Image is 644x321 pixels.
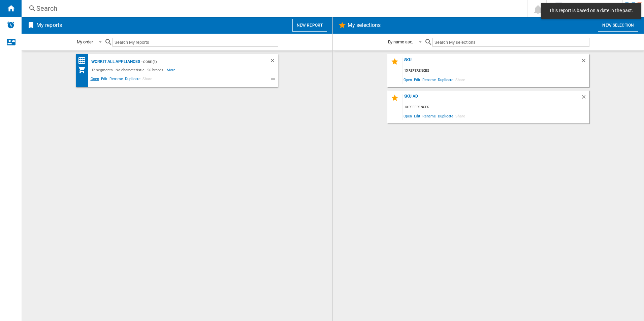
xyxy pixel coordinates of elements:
span: This report is based on a date in the past. [547,7,635,14]
h2: My selections [346,19,382,32]
div: SKU AD [402,94,581,103]
div: sku [402,58,581,67]
div: 10 references [402,103,589,111]
input: Search My selections [432,38,589,47]
span: Open [90,76,100,84]
div: Search [36,4,509,13]
span: Duplicate [437,111,454,120]
div: Delete [269,58,278,66]
div: My Assortment [78,66,90,74]
span: Rename [108,76,124,84]
div: My order [77,39,93,44]
button: New selection [598,19,638,32]
div: Delete [581,94,589,103]
h2: My reports [35,19,63,32]
img: alerts-logo.svg [7,21,15,29]
div: WorkIT all appliances [90,58,140,66]
span: Rename [421,111,437,120]
span: Share [454,111,466,120]
span: Open [402,111,413,120]
div: Delete [581,58,589,67]
button: New report [292,19,327,32]
span: Duplicate [437,75,454,84]
span: Rename [421,75,437,84]
div: - Core (8) [140,58,256,66]
span: More [167,66,176,74]
div: 15 references [402,67,589,75]
span: Duplicate [124,76,141,84]
span: Share [454,75,466,84]
span: Edit [100,76,108,84]
div: By name asc. [388,39,413,44]
span: Edit [413,111,421,120]
span: Share [141,76,153,84]
span: Open [402,75,413,84]
input: Search My reports [112,38,278,47]
div: Price Matrix [78,57,90,65]
span: Edit [413,75,421,84]
div: 12 segments - No characteristic - 56 brands [90,66,167,74]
